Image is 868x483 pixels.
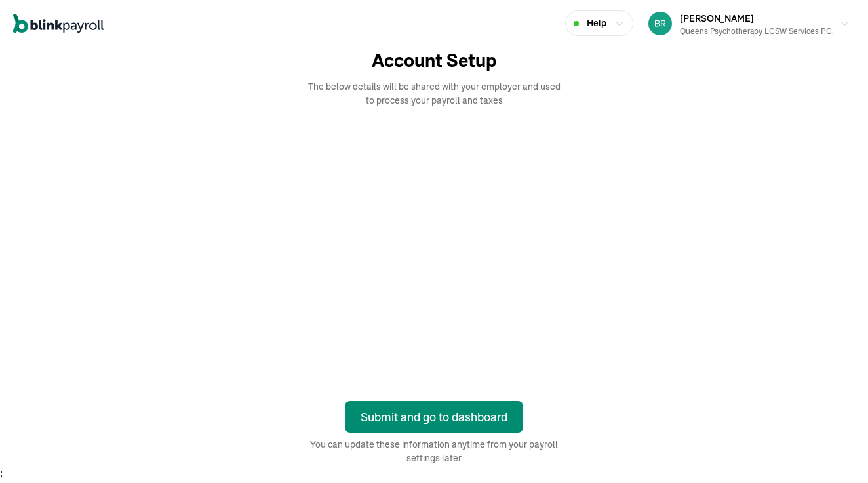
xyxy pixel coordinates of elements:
[372,47,496,75] span: Account Setup
[13,5,104,43] nav: Global
[303,438,565,465] span: You can update these information anytime from your payroll settings later
[802,420,868,483] iframe: Chat Widget
[361,408,507,426] div: Submit and go to dashboard
[303,80,565,107] span: The below details will be shared with your employer and used to process your payroll and taxes
[680,26,834,37] div: Queens Psychotherapy LCSW Services P.C.
[680,12,754,24] span: [PERSON_NAME]
[587,16,606,30] span: Help
[643,7,855,40] button: [PERSON_NAME]Queens Psychotherapy LCSW Services P.C.
[565,10,633,36] button: Help
[345,401,523,433] button: Submit and go to dashboard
